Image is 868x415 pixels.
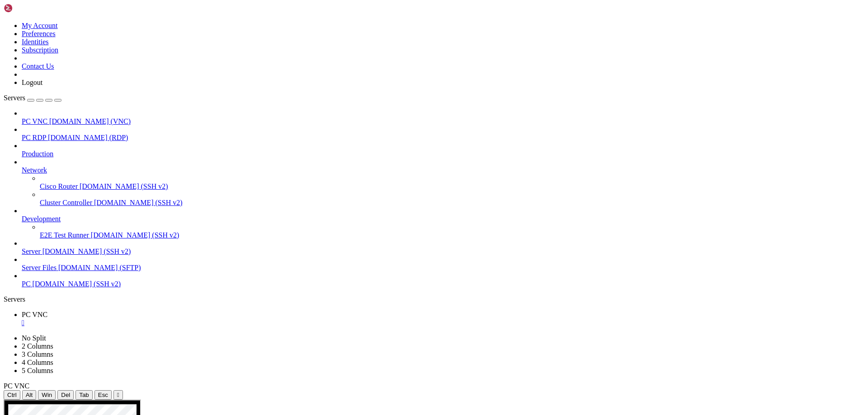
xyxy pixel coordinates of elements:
span: [DOMAIN_NAME] (SFTP) [58,264,141,271]
a: Subscription [22,46,58,54]
span: Production [22,150,53,158]
a: PC RDP [DOMAIN_NAME] (RDP) [22,134,864,142]
span: Alt [26,392,33,398]
li: Cisco Router [DOMAIN_NAME] (SSH v2) [40,174,864,191]
span: Server [22,247,41,255]
span: Development [22,215,61,223]
a: PC VNC [DOMAIN_NAME] (VNC) [22,117,864,126]
li: E2E Test Runner [DOMAIN_NAME] (SSH v2) [40,223,864,239]
li: Network [22,158,864,207]
button: Win [38,390,56,400]
span: Servers [4,94,25,102]
a: Logout [22,79,42,86]
li: Server Files [DOMAIN_NAME] (SFTP) [22,256,864,272]
a: Servers [4,94,61,102]
a: 5 Columns [22,367,53,374]
button:  [113,390,123,400]
li: Cluster Controller [DOMAIN_NAME] (SSH v2) [40,191,864,207]
span: [DOMAIN_NAME] (VNC) [49,117,131,125]
a: Production [22,150,864,158]
div:  [117,392,119,398]
span: PC RDP [22,134,46,141]
li: PC [DOMAIN_NAME] (SSH v2) [22,272,864,288]
a: Cisco Router [DOMAIN_NAME] (SSH v2) [40,182,864,191]
a: PC [DOMAIN_NAME] (SSH v2) [22,280,864,288]
span: Tab [79,392,89,398]
span: PC VNC [22,117,47,125]
a: Server Files [DOMAIN_NAME] (SFTP) [22,264,864,272]
span: PC [22,280,31,288]
a: Server [DOMAIN_NAME] (SSH v2) [22,247,864,256]
button: Del [57,390,74,400]
span: [DOMAIN_NAME] (SSH v2) [42,247,131,255]
li: Development [22,207,864,239]
button: Tab [75,390,93,400]
span: Ctrl [7,392,17,398]
span: [DOMAIN_NAME] (SSH v2) [91,231,179,239]
span: Esc [98,392,108,398]
a:  [22,319,864,327]
a: Preferences [22,30,56,37]
a: Cluster Controller [DOMAIN_NAME] (SSH v2) [40,199,864,207]
li: PC RDP [DOMAIN_NAME] (RDP) [22,126,864,142]
a: 2 Columns [22,342,53,350]
a: No Split [22,334,46,342]
li: Production [22,142,864,158]
span: [DOMAIN_NAME] (RDP) [48,134,128,141]
div: Servers [4,295,864,303]
span: E2E Test Runner [40,231,89,239]
a: Identities [22,38,49,46]
a: Network [22,166,864,174]
button: Ctrl [4,390,20,400]
span: [DOMAIN_NAME] (SSH v2) [33,280,121,288]
span: PC VNC [4,382,29,390]
a: 3 Columns [22,350,53,358]
span: Cluster Controller [40,199,92,206]
a: E2E Test Runner [DOMAIN_NAME] (SSH v2) [40,231,864,239]
span: PC VNC [22,311,47,318]
a: My Account [22,22,58,29]
span: Del [61,392,70,398]
span: [DOMAIN_NAME] (SSH v2) [80,182,168,190]
span: [DOMAIN_NAME] (SSH v2) [94,199,183,206]
span: Server Files [22,264,57,271]
button: Alt [22,390,37,400]
span: Cisco Router [40,182,78,190]
span: Network [22,166,47,174]
a: Development [22,215,864,223]
li: Server [DOMAIN_NAME] (SSH v2) [22,239,864,256]
button: Esc [94,390,112,400]
a: Contact Us [22,62,54,70]
img: Shellngn [4,4,56,13]
span: Win [42,392,52,398]
li: PC VNC [DOMAIN_NAME] (VNC) [22,109,864,126]
a: 4 Columns [22,359,53,366]
a: PC VNC [22,311,864,327]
